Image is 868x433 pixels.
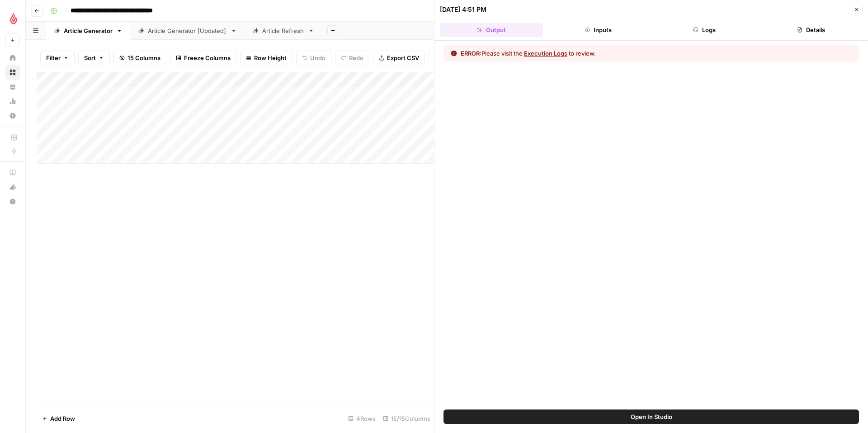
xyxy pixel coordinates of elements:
[5,65,20,80] a: Browse
[5,51,20,65] a: Home
[40,51,75,65] button: Filter
[148,26,227,35] div: Article Generator [Updated]
[5,94,20,108] a: Usage
[461,49,596,58] div: Please visit the to review.
[130,22,245,40] a: Article Generator [Updated]
[245,22,322,40] a: Article Refresh
[296,51,331,65] button: Undo
[46,22,130,40] a: Article Generator
[547,23,650,37] button: Inputs
[461,50,481,57] span: ERROR:
[5,194,20,209] button: Help + Support
[64,26,113,35] div: Article Generator
[184,53,231,62] span: Freeze Columns
[113,51,166,65] button: 15 Columns
[310,53,325,62] span: Undo
[344,411,379,426] div: 4 Rows
[5,10,22,27] img: Lightspeed Logo
[37,411,80,426] button: Add Row
[387,53,419,62] span: Export CSV
[440,23,543,37] button: Output
[759,23,863,37] button: Details
[240,51,292,65] button: Row Height
[443,409,859,424] button: Open In Studio
[5,80,20,94] a: Your Data
[6,180,19,194] div: What's new?
[379,411,434,426] div: 15/15 Columns
[5,108,20,123] a: Settings
[78,51,110,65] button: Sort
[524,49,567,58] button: Execution Logs
[653,23,756,37] button: Logs
[170,51,236,65] button: Freeze Columns
[5,180,20,194] button: What's new?
[440,5,486,14] div: [DATE] 4:51 PM
[46,53,61,62] span: Filter
[5,165,20,180] a: AirOps Academy
[373,51,425,65] button: Export CSV
[631,412,672,421] span: Open In Studio
[254,53,287,62] span: Row Height
[5,7,20,30] button: Workspace: Lightspeed
[335,51,369,65] button: Redo
[84,53,96,62] span: Sort
[262,26,304,35] div: Article Refresh
[349,53,363,62] span: Redo
[127,53,160,62] span: 15 Columns
[50,414,75,423] span: Add Row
